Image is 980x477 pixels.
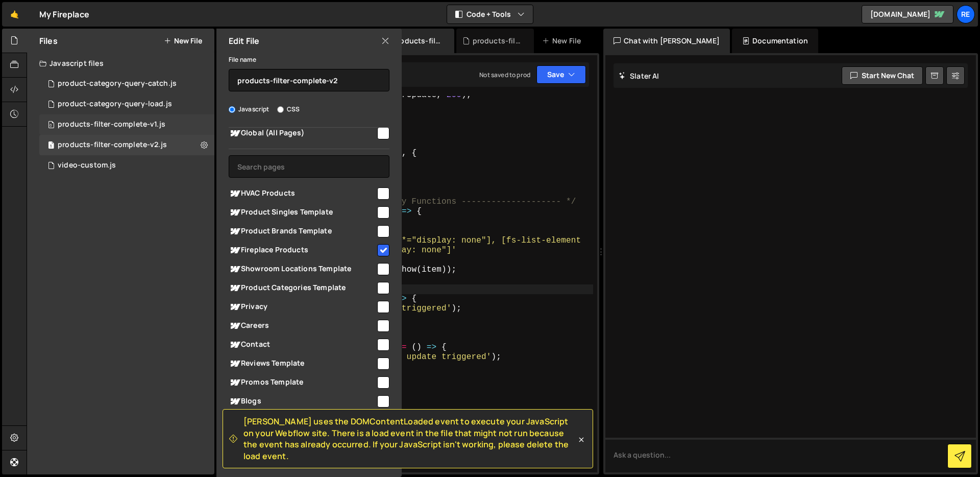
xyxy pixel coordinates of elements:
[277,104,300,114] label: CSS
[58,140,167,150] div: products-filter-complete-v2.js
[27,53,214,74] div: Javascript files
[542,36,585,46] div: New File
[957,5,975,23] a: Re
[229,376,376,389] span: Promos Template
[229,69,389,91] input: Name
[229,282,376,294] span: Product Categories Template
[536,65,586,84] button: Save
[39,114,214,135] div: products-filter-complete-v1.js
[58,100,172,109] div: product-category-query-load.js
[479,70,530,79] div: Not saved to prod
[229,104,269,114] label: Javascript
[39,155,214,176] div: 16528/44867.js
[229,244,376,256] span: Fireplace Products
[277,106,284,113] input: CSS
[39,135,214,155] div: products-filter-complete-v2.js
[862,5,953,23] a: [DOMAIN_NAME]
[229,320,376,332] span: Careers
[229,339,376,351] span: Contact
[58,161,116,170] div: video-custom.js
[39,74,214,94] div: product-category-query-catch.js
[2,2,27,27] a: 🤙
[447,5,533,23] button: Code + Tools
[229,106,235,113] input: Javascript
[229,263,376,275] span: Showroom Locations Template
[164,37,202,45] button: New File
[229,225,376,237] span: Product Brands Template
[229,127,376,139] span: Global (All Pages)
[229,155,389,178] input: Search pages
[39,35,58,46] h2: Files
[229,395,376,408] span: Blogs
[619,71,659,81] h2: Slater AI
[48,122,54,130] span: 0
[48,142,54,150] span: 1
[229,206,376,219] span: Product Singles Template
[842,66,923,85] button: Start new chat
[39,94,214,114] div: product-category-query-load.js
[732,29,818,53] div: Documentation
[39,8,89,20] div: My Fireplace
[243,416,576,462] span: [PERSON_NAME] uses the DOMContentLoaded event to execute your JavaScript on your Webflow site. Th...
[393,36,442,46] div: products-filter-complete-v2.js
[229,357,376,370] span: Reviews Template
[229,187,376,200] span: HVAC Products
[58,120,165,129] div: products-filter-complete-v1.js
[58,79,177,88] div: product-category-query-catch.js
[603,29,730,53] div: Chat with [PERSON_NAME]
[473,36,522,46] div: products-filter-complete-v1.js
[229,55,256,65] label: File name
[229,35,259,46] h2: Edit File
[229,301,376,313] span: Privacy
